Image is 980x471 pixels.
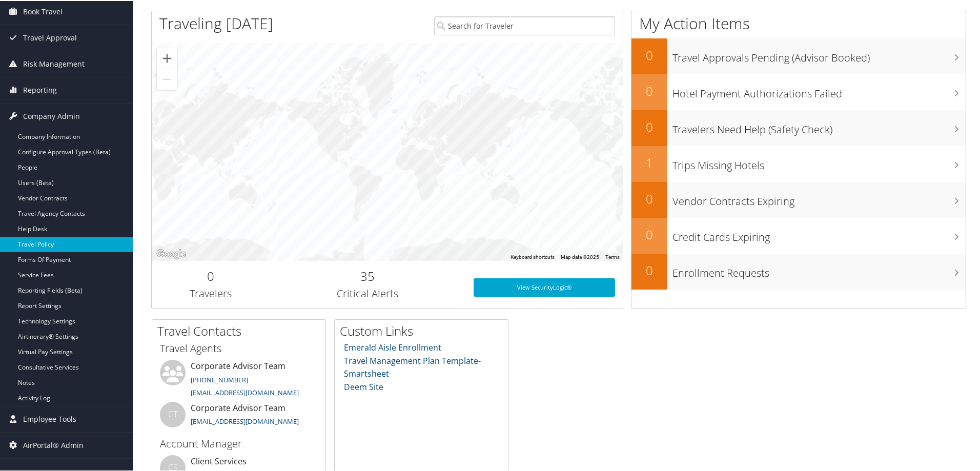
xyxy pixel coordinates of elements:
h2: 35 [277,267,458,284]
h2: Travel Contacts [157,321,325,339]
span: Map data ©2025 [561,253,599,259]
a: 1Trips Missing Hotels [631,145,966,181]
a: 0Vendor Contracts Expiring [631,181,966,217]
button: Keyboard shortcuts [511,253,555,260]
h3: Vendor Contracts Expiring [672,188,966,208]
a: 0Travel Approvals Pending (Advisor Booked) [631,37,966,73]
h3: Critical Alerts [277,285,458,300]
a: [PHONE_NUMBER] [191,374,248,383]
h2: 0 [631,117,667,135]
a: Travel Management Plan Template- Smartsheet [344,354,481,379]
div: CT [160,401,186,426]
a: View SecurityLogic® [474,277,615,296]
span: Employee Tools [23,405,76,431]
button: Zoom out [157,68,177,89]
h2: 0 [159,267,262,284]
h2: 1 [631,153,667,171]
a: [EMAIL_ADDRESS][DOMAIN_NAME] [191,387,299,396]
a: 0Credit Cards Expiring [631,217,966,253]
h3: Trips Missing Hotels [672,152,966,172]
h1: My Action Items [631,12,966,33]
h3: Hotel Payment Authorizations Failed [672,80,966,100]
a: 0Hotel Payment Authorizations Failed [631,73,966,109]
h2: 0 [631,261,667,278]
h2: 0 [631,225,667,242]
h2: 0 [631,46,667,63]
span: Risk Management [23,50,85,76]
a: Emerald Aisle Enrollment [344,341,441,352]
h3: Credit Cards Expiring [672,224,966,243]
li: Corporate Advisor Team [155,359,323,401]
span: Company Admin [23,103,80,128]
a: Deem Site [344,380,383,392]
h3: Travelers [159,285,262,300]
a: 0Travelers Need Help (Safety Check) [631,109,966,145]
h3: Enrollment Requests [672,260,966,279]
img: Google [154,247,188,260]
h2: Custom Links [340,321,508,339]
h1: Traveling [DATE] [159,12,273,33]
a: [EMAIL_ADDRESS][DOMAIN_NAME] [191,416,299,425]
a: 0Enrollment Requests [631,253,966,289]
li: Corporate Advisor Team [155,401,323,434]
input: Search for Traveler [434,15,615,34]
a: Terms (opens in new tab) [605,253,620,259]
h3: Travelers Need Help (Safety Check) [672,116,966,136]
h3: Travel Agents [160,340,318,355]
span: Travel Approval [23,24,77,50]
button: Zoom in [157,47,177,68]
h2: 0 [631,81,667,99]
span: Reporting [23,76,57,102]
h3: Travel Approvals Pending (Advisor Booked) [672,45,966,64]
a: Open this area in Google Maps (opens a new window) [154,247,188,260]
span: AirPortal® Admin [23,432,84,457]
h2: 0 [631,189,667,207]
h3: Account Manager [160,436,318,450]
